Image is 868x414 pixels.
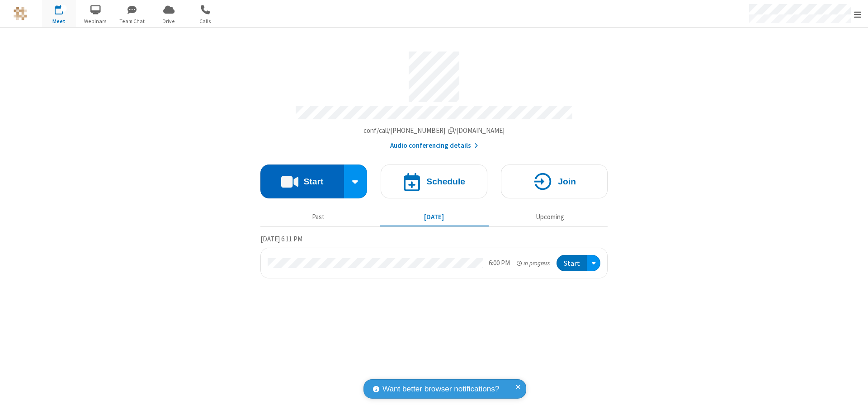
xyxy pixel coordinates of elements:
[260,235,302,243] span: [DATE] 6:11 PM
[260,165,344,198] button: Start
[845,390,861,408] iframe: Chat
[363,126,505,135] span: Copy my meeting room link
[260,234,608,279] section: Today's Meetings
[382,383,499,395] span: Want better browser notifications?
[115,17,149,25] span: Team Chat
[380,208,489,226] button: [DATE]
[501,165,608,198] button: Join
[61,5,67,12] div: 1
[517,259,550,268] em: in progress
[264,208,373,226] button: Past
[303,177,323,186] h4: Start
[344,165,368,198] div: Start conference options
[587,255,600,272] div: Open menu
[189,17,222,25] span: Calls
[426,177,465,186] h4: Schedule
[79,17,113,25] span: Webinars
[14,7,27,20] img: QA Selenium DO NOT DELETE OR CHANGE
[363,126,505,136] button: Copy my meeting room linkCopy my meeting room link
[557,255,587,272] button: Start
[152,17,186,25] span: Drive
[390,141,478,151] button: Audio conferencing details
[489,258,510,268] div: 6:00 PM
[495,208,604,226] button: Upcoming
[42,17,76,25] span: Meet
[260,45,608,151] section: Account details
[558,177,576,186] h4: Join
[381,165,487,198] button: Schedule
